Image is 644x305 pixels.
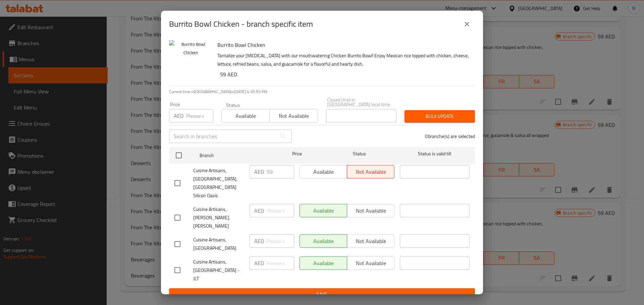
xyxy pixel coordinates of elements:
span: Cuisine Artisans, [GEOGRAPHIC_DATA] [193,236,244,252]
h2: Burrito Bowl Chicken - branch specific item [169,19,313,29]
input: Search in branches [169,130,276,143]
span: Save [174,290,470,299]
input: Please enter price [186,109,213,123]
h6: 59 AED [220,70,470,79]
span: Cuisine Artisans, [GEOGRAPHIC_DATA] - JLT [193,258,244,283]
input: Please enter price [267,256,294,270]
img: Burrito Bowl Chicken [169,40,212,83]
span: Cuisine Artisans, [GEOGRAPHIC_DATA], [GEOGRAPHIC_DATA] Silicon Oasis [193,166,244,200]
p: AED [254,259,264,267]
input: Please enter price [267,165,294,178]
span: Available [224,111,267,121]
button: Not available [269,109,318,123]
button: Save [169,288,475,301]
p: 0 branche(s) are selected [425,133,475,140]
h6: Burrito Bowl Chicken [217,40,470,50]
span: Status is valid till [400,150,470,158]
p: AED [254,168,264,176]
input: Please enter price [267,204,294,217]
button: close [459,16,475,32]
span: Not available [272,111,315,121]
span: Branch [200,151,269,160]
p: AED [254,237,264,245]
span: Bulk update [410,112,470,121]
p: Tantalize your [MEDICAL_DATA] with our mouthwatering Chicken Burrito Bowl! Enjoy Mexican rice top... [217,52,470,68]
p: AED [174,112,183,120]
span: Cuisine Artisans, [PERSON_NAME],[PERSON_NAME] [193,205,244,230]
button: Bulk update [405,110,475,123]
input: Please enter price [267,234,294,248]
button: Available [221,109,270,123]
span: Status [325,150,394,158]
p: AED [254,207,264,215]
p: Current time in [GEOGRAPHIC_DATA] is [DATE] 4:35:50 PM [169,89,475,95]
span: Price [275,150,319,158]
